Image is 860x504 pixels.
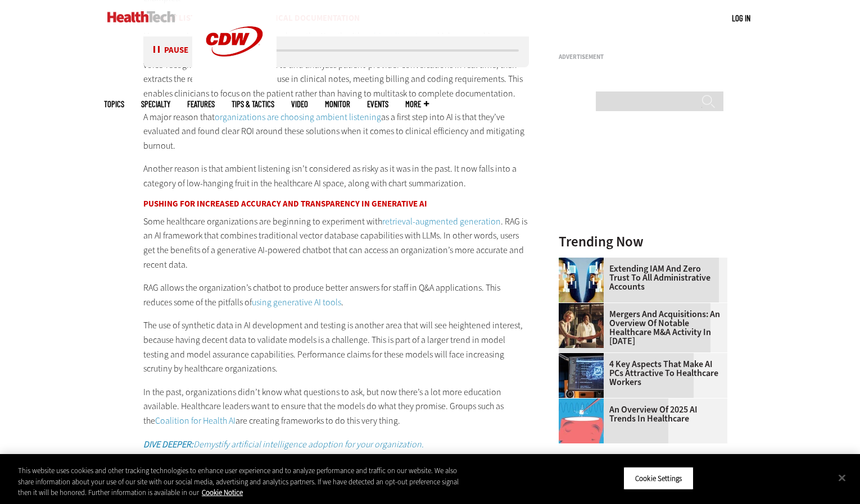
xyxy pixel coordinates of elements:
[559,258,604,303] img: abstract image of woman with pixelated face
[559,303,604,348] img: business leaders shake hands in conference room
[325,100,350,108] a: MonITor
[623,466,694,490] button: Cookie Settings
[104,100,124,108] span: Topics
[559,264,721,291] a: Extending IAM and Zero Trust to All Administrative Accounts
[143,162,529,190] p: Another reason is that ambient listening isn’t considered as risky as it was in the past. It now ...
[830,465,854,490] button: Close
[559,353,609,362] a: Desktop monitor with brain AI concept
[559,360,721,387] a: 4 Key Aspects That Make AI PCs Attractive to Healthcare Workers
[559,310,721,346] a: Mergers and Acquisitions: An Overview of Notable Healthcare M&A Activity in [DATE]
[382,216,501,227] a: retrieval-augmented generation
[143,385,529,428] p: In the past, organizations didn’t know what questions to ask, but now there’s a lot more educatio...
[559,353,604,398] img: Desktop monitor with brain AI concept
[143,438,424,450] em: Demystify artificial intelligence adoption for your organization.
[143,438,424,450] a: DIVE DEEPER:Demystify artificial intelligence adoption for your organization.
[405,100,429,108] span: More
[559,303,609,312] a: business leaders shake hands in conference room
[143,318,529,375] p: The use of synthetic data in AI development and testing is another area that will see heightened ...
[559,398,609,407] a: illustration of computer chip being put inside head with waves
[192,74,277,86] a: CDW
[215,111,381,123] a: organizations are choosing ambient listening
[143,110,529,153] p: A major reason that as a first step into AI is that they’ve evaluated and found clear ROI around ...
[291,100,308,108] a: Video
[732,12,750,24] div: User menu
[232,100,274,108] a: Tips & Tactics
[252,296,341,308] a: using generative AI tools
[367,100,388,108] a: Events
[143,214,529,272] p: Some healthcare organizations are beginning to experiment with . RAG is an AI framework that comb...
[143,438,193,450] strong: DIVE DEEPER:
[559,398,604,443] img: illustration of computer chip being put inside head with waves
[107,11,175,22] img: Home
[559,258,609,267] a: abstract image of woman with pixelated face
[202,488,243,497] a: More information about your privacy
[155,415,236,427] a: Coalition for Health AI
[559,235,727,249] h3: Trending Now
[187,100,215,108] a: Features
[18,465,473,498] div: This website uses cookies and other tracking technologies to enhance user experience and to analy...
[143,200,529,208] h3: Pushing for Increased Accuracy and Transparency in Generative AI
[559,65,727,205] iframe: advertisement
[559,405,721,423] a: An Overview of 2025 AI Trends in Healthcare
[143,281,529,309] p: RAG allows the organization’s chatbot to produce better answers for staff in Q&A applications. Th...
[141,100,170,108] span: Specialty
[732,13,750,23] a: Log in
